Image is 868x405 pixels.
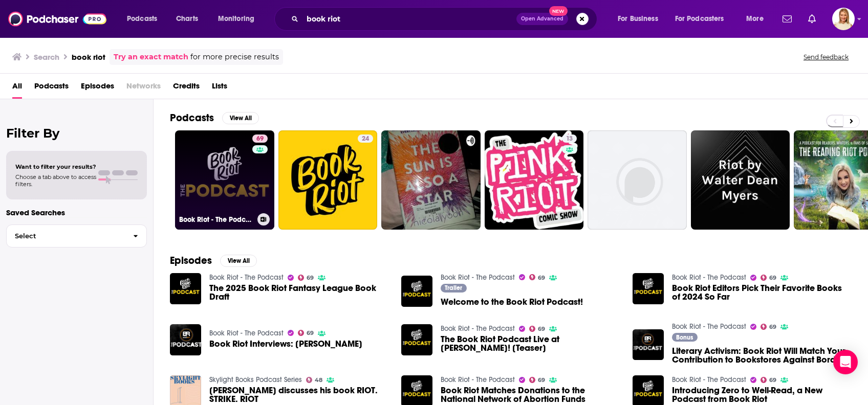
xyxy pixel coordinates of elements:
[529,377,546,383] a: 69
[445,285,462,291] span: Trailer
[170,111,259,124] a: PodcastsView All
[739,11,776,27] button: open menu
[832,8,855,30] span: Logged in as leannebush
[170,273,201,304] img: The 2025 Book Riot Fantasy League Book Draft
[441,335,620,352] span: The Book Riot Podcast Live at [PERSON_NAME]! [Teaser]
[441,273,515,282] a: Book Riot - The Podcast
[6,208,147,217] p: Saved Searches
[672,284,852,301] a: Book Riot Editors Pick Their Favorite Books of 2024 So Far
[672,322,746,331] a: Book Riot - The Podcast
[209,329,284,337] a: Book Riot - The Podcast
[179,215,253,224] h3: Book Riot - The Podcast
[672,375,746,384] a: Book Riot - The Podcast
[358,134,373,143] a: 24
[633,329,664,361] img: Literary Activism: Book Riot Will Match Your Contribution to Bookstores Against Borders
[538,378,545,382] span: 69
[81,78,114,99] span: Episodes
[562,134,577,143] a: 13
[566,134,573,144] span: 13
[302,11,516,27] input: Search podcasts, credits, & more...
[441,375,515,384] a: Book Riot - The Podcast
[633,273,664,304] img: Book Riot Editors Pick Their Favorite Books of 2024 So Far
[15,163,96,170] span: Want to filter your results?
[209,340,362,348] span: Book Riot Interviews: [PERSON_NAME]
[362,134,369,144] span: 24
[746,12,764,26] span: More
[549,6,568,16] span: New
[538,276,545,280] span: 69
[278,130,378,230] a: 24
[170,254,212,267] h2: Episodes
[175,130,274,230] a: 69Book Riot - The Podcast
[611,11,671,27] button: open menu
[8,9,106,29] img: Podchaser - Follow, Share and Rate Podcasts
[672,386,852,403] a: Introducing Zero to Well-Read, a New Podcast from Book Riot
[307,331,314,335] span: 69
[761,324,777,330] a: 69
[209,375,302,384] a: Skylight Books Podcast Series
[529,326,546,332] a: 69
[672,273,746,282] a: Book Riot - The Podcast
[315,378,322,382] span: 48
[306,377,323,383] a: 48
[441,335,620,352] a: The Book Riot Podcast Live at Powell's! [Teaser]
[401,324,432,355] img: The Book Riot Podcast Live at Powell's! [Teaser]
[761,377,777,383] a: 69
[218,12,254,26] span: Monitoring
[441,298,583,306] span: Welcome to the Book Riot Podcast!
[800,53,852,61] button: Send feedback
[521,16,563,21] span: Open Advanced
[441,324,515,333] a: Book Riot - The Podcast
[529,274,546,280] a: 69
[170,324,201,355] img: Book Riot Interviews: Zen Cho
[211,11,268,27] button: open menu
[804,10,820,28] a: Show notifications dropdown
[675,12,724,26] span: For Podcasters
[72,52,105,62] h3: book riot
[676,334,693,341] span: Bonus
[12,78,22,99] a: All
[222,112,259,124] button: View All
[307,276,314,280] span: 69
[173,78,200,99] a: Credits
[34,78,69,99] a: Podcasts
[672,347,852,364] a: Literary Activism: Book Riot Will Match Your Contribution to Bookstores Against Borders
[284,7,607,31] div: Search podcasts, credits, & more...
[832,8,855,30] button: Show profile menu
[120,11,170,27] button: open menu
[778,10,796,28] a: Show notifications dropdown
[220,255,257,267] button: View All
[516,13,568,25] button: Open AdvancedNew
[769,378,776,382] span: 69
[441,386,620,403] span: Book Riot Matches Donations to the National Network of Abortion Funds
[209,273,284,282] a: Book Riot - The Podcast
[212,78,227,99] a: Lists
[209,284,389,301] a: The 2025 Book Riot Fantasy League Book Draft
[34,52,59,62] h3: Search
[15,173,96,188] span: Choose a tab above to access filters.
[170,254,257,267] a: EpisodesView All
[298,330,314,336] a: 69
[832,8,855,30] img: User Profile
[209,340,362,348] a: Book Riot Interviews: Zen Cho
[769,276,776,280] span: 69
[252,134,268,143] a: 69
[538,327,545,331] span: 69
[7,233,125,239] span: Select
[401,276,432,307] img: Welcome to the Book Riot Podcast!
[833,350,858,374] div: Open Intercom Messenger
[127,12,157,26] span: Podcasts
